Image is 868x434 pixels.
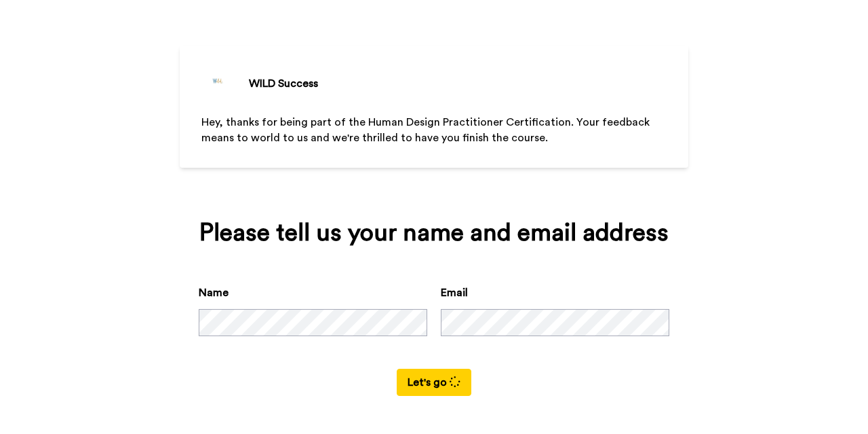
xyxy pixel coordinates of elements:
div: WILD Success [249,75,318,92]
label: Name [199,285,229,301]
span: Hey, thanks for being part of the Human Design Practitioner Certification. Your feedback means to... [201,117,652,143]
button: Let's go [397,369,471,396]
div: Please tell us your name and email address [199,219,669,247]
label: Email [441,285,468,301]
